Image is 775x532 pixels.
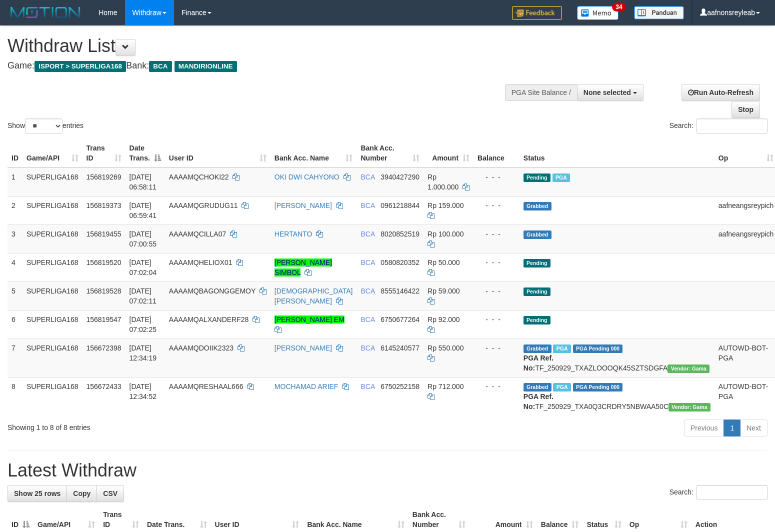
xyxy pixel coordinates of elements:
a: Stop [731,101,760,118]
span: Copy [73,489,90,497]
td: SUPERLIGA168 [22,377,82,415]
a: [PERSON_NAME] [274,201,332,209]
div: - - - [477,257,515,267]
td: 7 [7,338,22,377]
span: None selected [583,88,631,96]
a: Copy [66,485,97,502]
img: panduan.png [634,6,684,19]
div: - - - [477,229,515,239]
th: Bank Acc. Number: activate to sort column ascending [356,139,423,167]
button: None selected [577,84,643,101]
span: BCA [360,315,374,323]
th: Date Trans.: activate to sort column descending [125,139,165,167]
span: Rp 1.000.000 [427,173,458,191]
th: User ID: activate to sort column ascending [165,139,270,167]
th: Trans ID: activate to sort column ascending [82,139,125,167]
span: Rp 712.000 [427,382,463,390]
h4: Game: Bank: [7,61,506,71]
span: Copy 6750252158 to clipboard [380,382,419,390]
span: AAAAMQALXANDERF28 [169,315,249,323]
img: MOTION_logo.png [7,5,83,20]
th: Game/API: activate to sort column ascending [22,139,82,167]
span: PGA Pending [573,383,623,391]
td: SUPERLIGA168 [22,253,82,281]
span: BCA [360,173,374,181]
span: Rp 100.000 [427,230,463,238]
span: AAAAMQDOIIK2323 [169,344,233,352]
a: OKI DWI CAHYONO [274,173,339,181]
span: Rp 550.000 [427,344,463,352]
th: ID [7,139,22,167]
span: Copy 8555146422 to clipboard [380,287,419,295]
span: BCA [360,287,374,295]
span: Pending [523,259,550,267]
td: 4 [7,253,22,281]
label: Search: [669,118,767,133]
span: Pending [523,173,550,182]
span: Marked by aafsoycanthlai [553,383,570,391]
span: Copy 8020852519 to clipboard [380,230,419,238]
span: BCA [360,382,374,390]
span: [DATE] 07:02:04 [129,258,157,276]
span: Grabbed [523,202,551,210]
b: PGA Ref. No: [523,392,553,410]
span: Rp 59.000 [427,287,460,295]
div: - - - [477,343,515,353]
th: Status [519,139,714,167]
span: PGA Pending [573,344,623,353]
a: CSV [96,485,124,502]
span: BCA [149,61,171,72]
span: Show 25 rows [14,489,60,497]
span: Grabbed [523,383,551,391]
div: - - - [477,314,515,324]
td: TF_250929_TXA0Q3CRDRY5NBWAA50C [519,377,714,415]
span: Rp 159.000 [427,201,463,209]
label: Show entries [7,118,83,133]
td: 6 [7,310,22,338]
a: Previous [684,419,724,436]
span: [DATE] 12:34:52 [129,382,157,400]
span: 156819547 [86,315,121,323]
td: SUPERLIGA168 [22,224,82,253]
span: [DATE] 12:34:19 [129,344,157,362]
td: SUPERLIGA168 [22,196,82,224]
span: Pending [523,316,550,324]
td: SUPERLIGA168 [22,281,82,310]
a: [PERSON_NAME] SIMBOL [274,258,332,276]
td: SUPERLIGA168 [22,310,82,338]
td: SUPERLIGA168 [22,167,82,196]
span: 156819520 [86,258,121,266]
span: Rp 92.000 [427,315,460,323]
input: Search: [696,118,767,133]
a: Show 25 rows [7,485,67,502]
div: - - - [477,381,515,391]
span: Grabbed [523,230,551,239]
span: Copy 6750677264 to clipboard [380,315,419,323]
span: [DATE] 06:59:41 [129,201,157,219]
span: Grabbed [523,344,551,353]
label: Search: [669,485,767,500]
a: [PERSON_NAME] EM [274,315,344,323]
span: AAAAMQCHOKI22 [169,173,229,181]
img: Feedback.jpg [512,6,562,20]
span: Copy 0580820352 to clipboard [380,258,419,266]
span: Marked by aafnonsreyleab [552,173,570,182]
span: MANDIRIONLINE [174,61,237,72]
span: AAAAMQGRUDUG11 [169,201,238,209]
td: 1 [7,167,22,196]
span: BCA [360,201,374,209]
img: Button%20Memo.svg [577,6,619,20]
div: - - - [477,200,515,210]
th: Bank Acc. Name: activate to sort column ascending [270,139,357,167]
th: Amount: activate to sort column ascending [423,139,473,167]
a: Run Auto-Refresh [681,84,760,101]
span: Copy 6145240577 to clipboard [380,344,419,352]
span: Pending [523,287,550,296]
a: HERTANTO [274,230,312,238]
a: MOCHAMAD ARIEF [274,382,338,390]
input: Search: [696,485,767,500]
span: AAAAMQBAGONGGEMOY [169,287,255,295]
select: Showentries [25,118,62,133]
a: [DEMOGRAPHIC_DATA][PERSON_NAME] [274,287,353,305]
span: Marked by aafsoycanthlai [553,344,570,353]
